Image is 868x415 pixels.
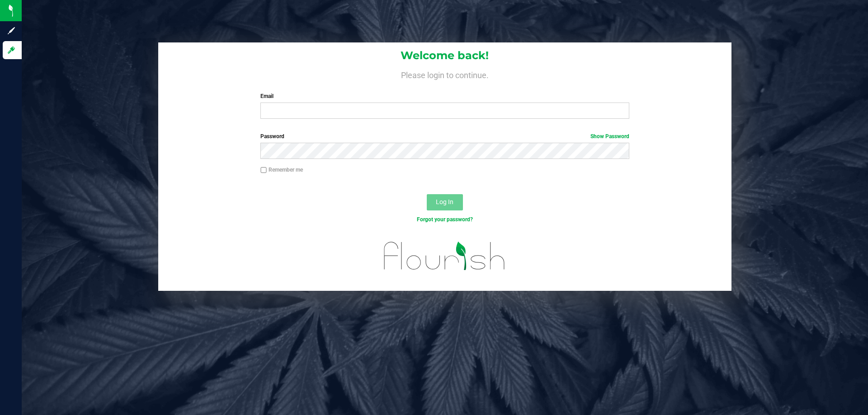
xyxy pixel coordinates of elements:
[260,92,629,100] label: Email
[260,133,284,140] span: Password
[260,166,303,174] label: Remember me
[7,26,16,35] inline-svg: Sign up
[158,69,731,79] h4: Please login to continue.
[7,46,16,55] inline-svg: Log in
[436,198,453,205] span: Log In
[373,233,516,279] img: flourish_logo.svg
[158,50,731,61] h1: Welcome back!
[427,194,463,210] button: Log In
[417,216,473,223] a: Forgot your password?
[260,167,267,173] input: Remember me
[590,133,629,140] a: Show Password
